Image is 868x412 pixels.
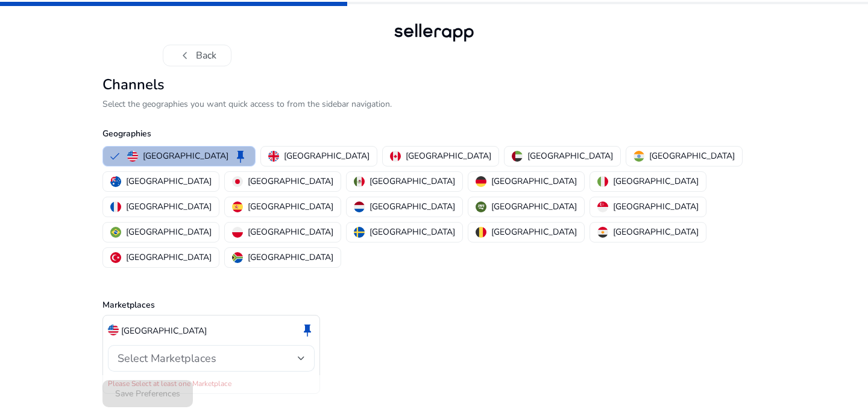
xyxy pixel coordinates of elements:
[102,127,766,140] p: Geographies
[178,48,192,63] span: chevron_left
[406,150,491,162] p: [GEOGRAPHIC_DATA]
[613,200,699,213] p: [GEOGRAPHIC_DATA]
[127,151,138,162] img: us.svg
[118,351,216,366] span: Select Marketplaces
[354,176,365,187] img: mx.svg
[476,201,486,212] img: sa.svg
[370,200,455,213] p: [GEOGRAPHIC_DATA]
[476,176,486,187] img: de.svg
[108,325,119,335] img: us.svg
[126,251,212,264] p: [GEOGRAPHIC_DATA]
[390,151,401,162] img: ca.svg
[491,175,577,188] p: [GEOGRAPHIC_DATA]
[126,200,212,213] p: [GEOGRAPHIC_DATA]
[232,176,243,187] img: jp.svg
[476,227,486,238] img: be.svg
[102,76,766,93] h2: Channels
[634,151,644,162] img: in.svg
[110,176,121,187] img: au.svg
[597,201,608,212] img: sg.svg
[248,200,333,213] p: [GEOGRAPHIC_DATA]
[649,150,735,162] p: [GEOGRAPHIC_DATA]
[613,175,699,188] p: [GEOGRAPHIC_DATA]
[300,323,315,337] span: keep
[232,252,243,263] img: za.svg
[163,45,231,66] button: chevron_leftBack
[370,175,455,188] p: [GEOGRAPHIC_DATA]
[512,151,523,162] img: ae.svg
[110,252,121,263] img: tr.svg
[232,227,243,238] img: pl.svg
[248,175,333,188] p: [GEOGRAPHIC_DATA]
[527,150,613,162] p: [GEOGRAPHIC_DATA]
[597,227,608,238] img: eg.svg
[143,150,228,162] p: [GEOGRAPHIC_DATA]
[233,149,248,163] span: keep
[370,226,455,238] p: [GEOGRAPHIC_DATA]
[491,200,577,213] p: [GEOGRAPHIC_DATA]
[354,201,365,212] img: nl.svg
[121,325,207,337] p: [GEOGRAPHIC_DATA]
[248,251,333,264] p: [GEOGRAPHIC_DATA]
[268,151,279,162] img: uk.svg
[597,176,608,187] img: it.svg
[110,201,121,212] img: fr.svg
[248,226,333,238] p: [GEOGRAPHIC_DATA]
[126,175,212,188] p: [GEOGRAPHIC_DATA]
[232,201,243,212] img: es.svg
[110,227,121,238] img: br.svg
[613,226,699,238] p: [GEOGRAPHIC_DATA]
[491,226,577,238] p: [GEOGRAPHIC_DATA]
[354,227,365,238] img: se.svg
[102,299,766,311] p: Marketplaces
[284,150,370,162] p: [GEOGRAPHIC_DATA]
[102,98,766,110] p: Select the geographies you want quick access to from the sidebar navigation.
[126,226,212,238] p: [GEOGRAPHIC_DATA]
